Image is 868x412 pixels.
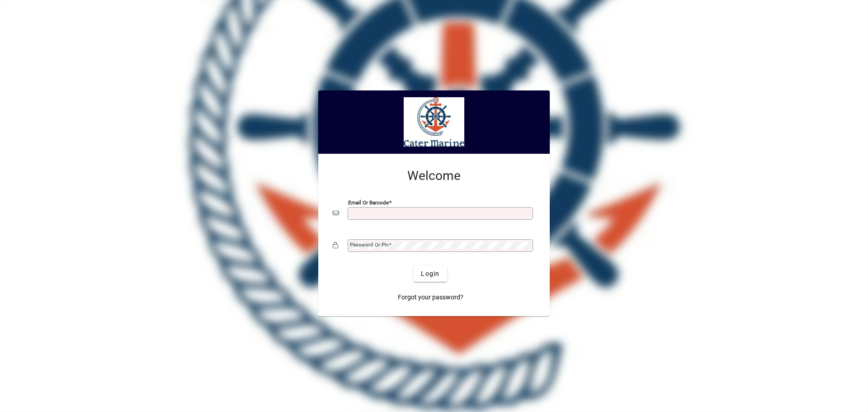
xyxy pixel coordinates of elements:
[350,242,389,248] mat-label: Password or Pin
[348,199,389,206] mat-label: Email or Barcode
[333,168,535,184] h2: Welcome
[398,293,463,302] span: Forgot your password?
[414,265,447,282] button: Login
[394,289,467,305] a: Forgot your password?
[421,269,439,279] span: Login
